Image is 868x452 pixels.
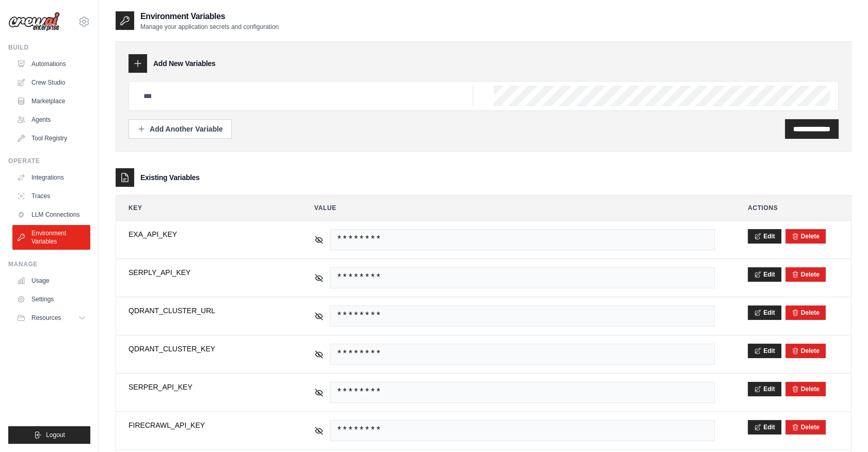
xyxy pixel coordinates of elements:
img: Logo [8,12,60,31]
a: Usage [12,272,90,289]
a: Environment Variables [12,225,90,250]
button: Delete [792,309,819,317]
div: Manage [8,260,90,268]
a: Integrations [12,169,90,186]
button: Logout [8,426,90,444]
span: QDRANT_CLUSTER_URL [128,305,281,316]
button: Delete [792,232,819,240]
button: Edit [748,267,781,282]
p: Manage your application secrets and configuration [140,23,279,31]
span: EXA_API_KEY [128,229,281,239]
button: Edit [748,305,781,320]
a: Tool Registry [12,130,90,147]
h2: Environment Variables [140,10,279,23]
span: SERPER_API_KEY [128,382,281,392]
button: Resources [12,310,90,326]
button: Delete [792,270,819,279]
th: Actions [735,196,851,220]
a: Agents [12,111,90,128]
a: Marketplace [12,93,90,109]
span: FIRECRAWL_API_KEY [128,420,281,430]
button: Edit [748,229,781,244]
div: Add Another Variable [137,124,223,134]
button: Edit [748,420,781,434]
h3: Add New Variables [153,58,216,69]
span: Resources [31,314,61,322]
th: Key [116,196,294,220]
span: SERPLY_API_KEY [128,267,281,278]
button: Edit [748,344,781,358]
button: Edit [748,382,781,396]
a: Crew Studio [12,74,90,91]
a: Automations [12,56,90,72]
span: Logout [46,431,65,439]
div: Operate [8,157,90,165]
th: Value [302,196,727,220]
button: Delete [792,423,819,431]
button: Delete [792,347,819,355]
div: Build [8,43,90,52]
h3: Existing Variables [140,172,200,183]
a: Settings [12,291,90,308]
span: QDRANT_CLUSTER_KEY [128,344,281,354]
button: Add Another Variable [128,119,232,139]
a: Traces [12,188,90,204]
a: LLM Connections [12,206,90,223]
button: Delete [792,385,819,393]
